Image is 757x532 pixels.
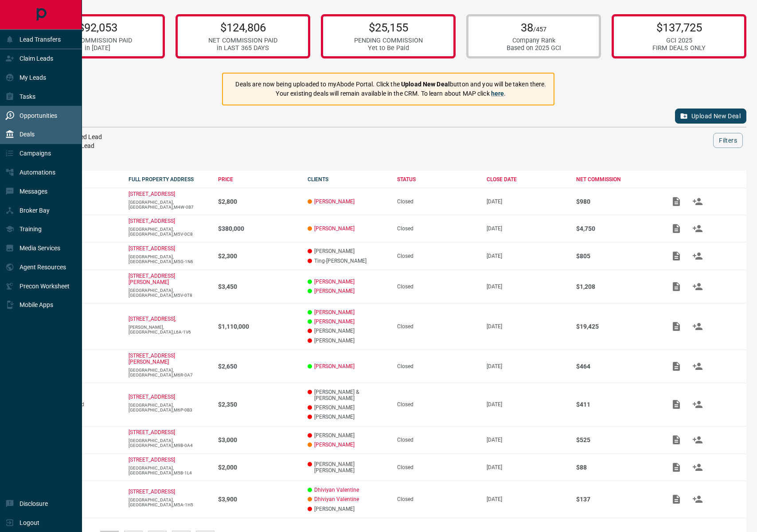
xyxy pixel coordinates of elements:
[401,81,450,88] strong: Upload New Deal
[129,353,175,365] p: [STREET_ADDRESS][PERSON_NAME]
[576,252,657,260] p: $805
[129,227,209,237] p: [GEOGRAPHIC_DATA],[GEOGRAPHIC_DATA],M5V-0C8
[308,432,388,439] p: [PERSON_NAME]
[687,198,708,204] span: Match Clients
[63,21,132,34] p: $92,053
[218,496,299,503] p: $3,900
[666,225,687,231] span: Add / View Documents
[487,437,567,443] p: [DATE]
[652,44,706,52] div: FIRM DEALS ONLY
[314,279,355,285] a: [PERSON_NAME]
[397,253,478,259] div: Closed
[129,200,209,210] p: [GEOGRAPHIC_DATA],[GEOGRAPHIC_DATA],M4W-0B7
[218,464,299,471] p: $2,000
[129,254,209,264] p: [GEOGRAPHIC_DATA],[GEOGRAPHIC_DATA],M5G-1N6
[218,225,299,232] p: $380,000
[235,80,546,89] p: Deals are now being uploaded to myAbode Portal. Click the button and you will be taken there.
[218,252,299,260] p: $2,300
[308,328,388,334] p: [PERSON_NAME]
[235,89,546,98] p: Your existing deals will remain available in the CRM. To learn about MAP click .
[129,191,175,197] a: [STREET_ADDRESS]
[308,461,388,474] p: [PERSON_NAME] [PERSON_NAME]
[397,198,478,205] div: Closed
[218,363,299,370] p: $2,650
[354,37,423,44] div: PENDING COMMISSION
[666,401,687,407] span: Add / View Documents
[308,176,388,183] div: CLIENTS
[487,283,567,290] p: [DATE]
[208,37,277,44] div: NET COMMISSION PAID
[666,283,687,289] span: Add / View Documents
[576,225,657,232] p: $4,750
[129,489,175,495] a: [STREET_ADDRESS]
[129,316,176,322] a: [STREET_ADDRESS],
[397,176,478,183] div: STATUS
[397,437,478,443] div: Closed
[576,363,657,370] p: $464
[666,436,687,443] span: Add / View Documents
[576,464,657,471] p: $88
[129,288,209,298] p: [GEOGRAPHIC_DATA],[GEOGRAPHIC_DATA],M5V-0T8
[129,176,209,183] div: FULL PROPERTY ADDRESS
[666,464,687,470] span: Add / View Documents
[507,44,561,52] div: Based on 2025 GCI
[63,44,132,52] div: in [DATE]
[713,133,743,148] button: Filters
[129,368,209,377] p: [GEOGRAPHIC_DATA],[GEOGRAPHIC_DATA],M6R-0A7
[687,323,708,329] span: Match Clients
[208,21,277,34] p: $124,806
[308,338,388,344] p: [PERSON_NAME]
[129,394,175,400] a: [STREET_ADDRESS]
[687,436,708,443] span: Match Clients
[129,245,175,252] p: [STREET_ADDRESS]
[218,323,299,330] p: $1,110,000
[576,401,657,408] p: $411
[314,198,355,205] a: [PERSON_NAME]
[666,252,687,259] span: Add / View Documents
[129,438,209,448] p: [GEOGRAPHIC_DATA],[GEOGRAPHIC_DATA],M9B-0A4
[63,37,132,44] div: NET COMMISSION PAID
[687,363,708,369] span: Match Clients
[129,273,175,285] p: [STREET_ADDRESS][PERSON_NAME]
[666,323,687,329] span: Add / View Documents
[314,309,355,315] a: [PERSON_NAME]
[687,283,708,289] span: Match Clients
[576,323,657,330] p: $19,425
[129,429,175,435] p: [STREET_ADDRESS]
[129,457,175,463] a: [STREET_ADDRESS]
[687,401,708,407] span: Match Clients
[576,198,657,205] p: $980
[576,283,657,290] p: $1,208
[308,248,388,254] p: [PERSON_NAME]
[687,225,708,231] span: Match Clients
[687,496,708,502] span: Match Clients
[354,21,423,34] p: $25,155
[487,176,567,183] div: CLOSE DATE
[487,253,567,259] p: [DATE]
[576,496,657,503] p: $137
[487,464,567,470] p: [DATE]
[314,318,355,325] a: [PERSON_NAME]
[666,363,687,369] span: Add / View Documents
[507,37,561,44] div: Company Rank
[308,389,388,401] p: [PERSON_NAME] & [PERSON_NAME]
[487,198,567,205] p: [DATE]
[687,252,708,259] span: Match Clients
[397,283,478,290] div: Closed
[218,436,299,443] p: $3,000
[666,198,687,204] span: Add / View Documents
[687,464,708,470] span: Match Clients
[308,506,388,512] p: [PERSON_NAME]
[314,487,359,493] a: Dhiviyan Valentine
[652,21,706,34] p: $137,725
[354,44,423,52] div: Yet to Be Paid
[491,90,504,97] a: here
[533,26,546,33] span: /457
[129,218,175,224] a: [STREET_ADDRESS]
[397,464,478,470] div: Closed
